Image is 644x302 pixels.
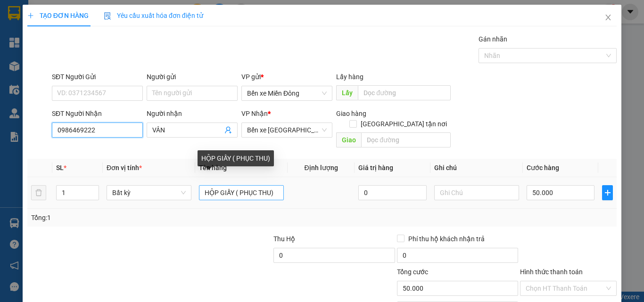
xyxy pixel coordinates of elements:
span: Phí thu hộ khách nhận trả [405,234,488,244]
button: delete [31,185,46,200]
span: Thu Hộ [273,235,295,243]
span: user-add [224,126,232,134]
img: icon [104,12,111,20]
div: Tổng: 1 [31,212,249,223]
input: Dọc đường [358,85,451,100]
div: SĐT Người Gửi [52,72,143,82]
button: Close [595,5,621,31]
span: Bất kỳ [112,186,186,200]
span: close [604,14,612,21]
input: VD: Bàn, Ghế [199,185,284,200]
input: Ghi Chú [434,185,519,200]
span: Yêu cầu xuất hóa đơn điện tử [104,12,203,19]
span: plus [27,12,34,19]
span: VP Nhận [241,110,268,117]
span: Lấy hàng [336,73,363,81]
button: plus [602,185,613,200]
span: TẠO ĐƠN HÀNG [27,12,89,19]
span: Bến xe Miền Đông [247,86,327,100]
span: Cước hàng [527,164,559,171]
div: Người nhận [147,108,238,119]
div: VP gửi [241,72,332,82]
span: Bến xe Quảng Ngãi [247,123,327,137]
span: Tổng cước [397,268,428,276]
input: Dọc đường [361,132,451,147]
span: plus [603,189,612,196]
label: Hình thức thanh toán [520,268,583,276]
span: Định lượng [304,164,338,171]
span: Giao [336,132,361,147]
div: HỘP GIẤY ( PHỤC THU) [198,150,274,166]
input: 0 [358,185,426,200]
span: [GEOGRAPHIC_DATA] tận nơi [357,119,451,129]
div: SĐT Người Nhận [52,108,143,119]
th: Ghi chú [430,159,523,177]
span: Đơn vị tính [107,164,142,171]
span: Giá trị hàng [358,164,393,171]
span: Giao hàng [336,110,366,117]
span: Lấy [336,85,358,100]
label: Gán nhãn [479,35,507,43]
span: SL [56,164,64,171]
div: Người gửi [147,72,238,82]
